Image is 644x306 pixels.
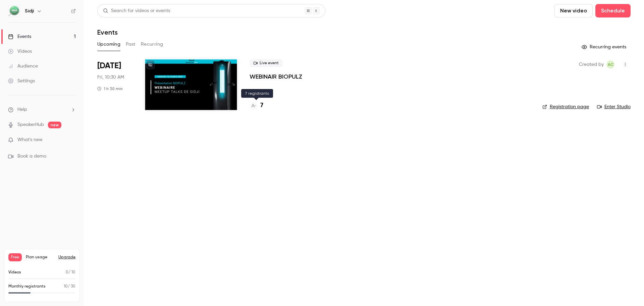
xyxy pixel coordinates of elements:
[17,136,43,143] span: What's new
[8,78,35,84] div: Settings
[597,103,631,110] a: Enter Studio
[97,60,121,71] span: [DATE]
[8,106,76,113] li: help-dropdown-opener
[250,101,263,110] a: 7
[126,39,136,50] button: Past
[8,269,21,275] p: Videos
[97,58,132,112] div: Oct 10 Fri, 10:30 AM (Europe/Paris)
[260,101,263,110] h4: 7
[8,33,31,40] div: Events
[64,283,75,290] p: / 30
[97,28,118,36] h1: Events
[606,60,614,69] span: Amandine C
[17,153,46,160] span: Book a demo
[250,73,302,81] a: WEBINAIR BIOPULZ
[26,255,54,260] span: Plan usage
[608,60,613,69] span: AC
[8,283,46,290] p: Monthly registrants
[58,255,75,260] button: Upgrade
[64,285,68,289] span: 10
[250,59,283,67] span: Live event
[8,48,32,55] div: Videos
[542,103,589,110] a: Registration page
[103,7,170,14] div: Search for videos or events
[8,63,38,70] div: Audience
[97,86,123,91] div: 1 h 30 min
[25,8,34,14] h6: Sidji
[554,4,593,17] button: New video
[66,270,68,274] span: 0
[17,121,44,128] a: SpeakerHub
[141,39,163,50] button: Recurring
[579,60,604,69] span: Created by
[579,42,631,52] button: Recurring events
[595,4,631,17] button: Schedule
[97,39,120,50] button: Upcoming
[97,74,124,81] span: Fri, 10:30 AM
[48,122,61,128] span: new
[8,6,19,16] img: Sidji
[17,106,27,113] span: Help
[66,269,75,275] p: / 10
[8,253,22,261] span: Free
